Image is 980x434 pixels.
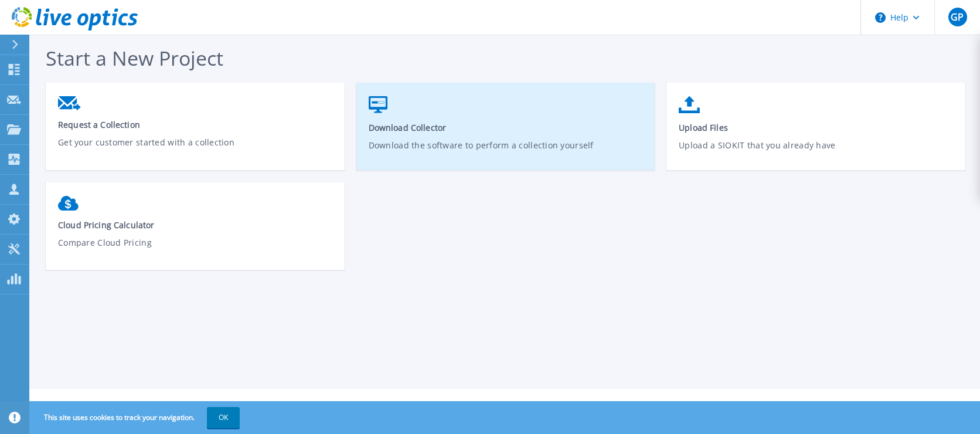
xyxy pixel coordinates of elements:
[58,136,333,163] p: Get your customer started with a collection
[58,219,333,230] span: Cloud Pricing Calculator
[666,90,965,174] a: Upload FilesUpload a SIOKIT that you already have
[679,122,954,133] span: Upload Files
[951,12,964,22] span: GP
[369,139,644,166] p: Download the software to perform a collection yourself
[58,119,333,130] span: Request a Collection
[356,90,655,174] a: Download CollectorDownload the software to perform a collection yourself
[369,122,644,133] span: Download Collector
[207,407,240,428] button: OK
[46,45,223,72] span: Start a New Project
[58,236,333,263] p: Compare Cloud Pricing
[679,139,954,166] p: Upload a SIOKIT that you already have
[46,90,345,171] a: Request a CollectionGet your customer started with a collection
[46,190,345,272] a: Cloud Pricing CalculatorCompare Cloud Pricing
[32,407,240,428] span: This site uses cookies to track your navigation.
